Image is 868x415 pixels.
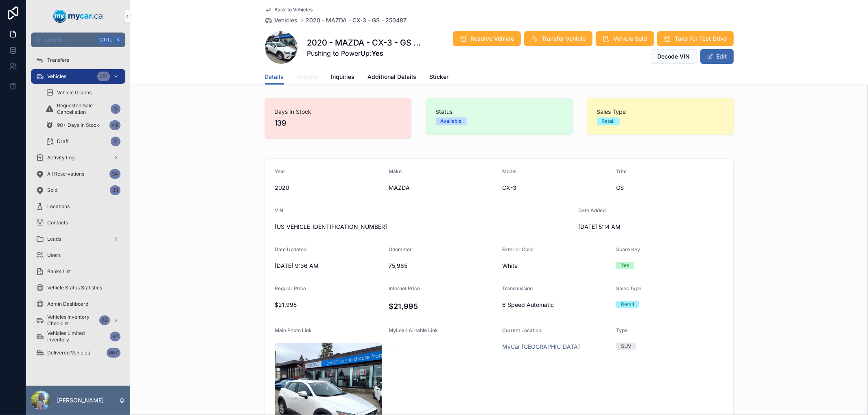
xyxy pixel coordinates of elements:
[57,102,107,115] span: Requested Sale Cancellation
[31,297,125,311] a: Admin Dashboard
[31,183,125,198] a: Sold33
[616,168,627,174] span: Trim
[110,332,120,341] div: 62
[275,223,572,231] span: [US_VEHICLE_IDENTIFICATION_NUMBER]
[115,37,121,43] span: K
[275,262,383,270] span: [DATE] 9:36 AM
[31,167,125,181] a: All Reservations34
[275,327,312,333] span: Main Photo Link
[31,69,125,84] a: Vehicles351
[275,117,402,129] span: 139
[436,108,563,116] span: Status
[675,35,727,43] span: Take For Test Drive
[307,37,425,48] h1: 2020 - MAZDA - CX-3 - GS - 250487
[430,73,449,81] span: Sticker
[31,345,125,360] a: Delivered Vehicles607
[503,246,535,252] span: Exterior Color
[368,70,417,86] a: Additional Details
[614,35,647,43] span: Vehicle Sold
[31,150,125,165] a: Activity Log
[621,262,629,269] div: Yes
[31,199,125,214] a: Locations
[453,31,521,46] button: Reserve Vehicle
[331,73,355,81] span: Inquiries
[621,343,631,350] div: SUV
[331,70,355,86] a: Inquiries
[47,301,88,307] span: Admin Dashboard
[389,184,496,192] span: MAZDA
[542,35,586,43] span: Transfer Vehicle
[41,102,125,116] a: Requested Sale Cancellation3
[297,70,318,86] a: Activity
[47,73,66,80] span: Vehicles
[372,49,384,57] strong: Yes
[621,301,634,308] div: Retail
[275,16,298,24] span: Vehicles
[47,219,68,226] span: Contacts
[616,184,724,192] span: GS
[275,184,383,192] span: 2020
[471,35,514,43] span: Reserve Vehicle
[275,207,284,213] span: VIN
[97,72,110,81] div: 351
[596,31,654,46] button: Vehicle Sold
[111,104,120,114] div: 3
[47,314,96,327] span: Vehicles Inventory Checklist
[503,301,610,309] span: 6 Speed Automatic
[503,184,610,192] span: CX-3
[31,53,125,67] a: Transfers
[109,120,120,130] div: 49
[503,343,580,351] a: MyCar [GEOGRAPHIC_DATA]
[265,70,284,85] a: Details
[41,118,125,133] a: 90+ Days In Stock49
[31,232,125,246] a: Leads
[109,169,120,179] div: 34
[111,137,120,146] div: 2
[265,16,298,24] a: Vehicles
[441,117,462,125] div: Available
[57,138,69,145] span: Draft
[524,31,593,46] button: Transfer Vehicle
[44,37,95,43] span: Jump to...
[275,246,307,252] span: Date Updated
[578,223,686,231] span: [DATE] 5:14 AM
[389,343,394,351] span: --
[47,154,74,161] span: Activity Log
[57,89,92,96] span: Vehicle Graphs
[389,168,402,174] span: Make
[275,7,313,13] span: Back to Vehicles
[430,70,449,86] a: Sticker
[389,262,496,270] span: 75,985
[47,252,61,259] span: Users
[503,262,610,270] span: White
[389,301,496,312] h4: $21,995
[41,134,125,149] a: Draft2
[265,73,284,81] span: Details
[31,280,125,295] a: Vehicle Status Statistics
[275,108,402,116] span: Days In Stock
[53,10,103,23] img: App logo
[306,16,407,24] a: 2020 - MAZDA - CX-3 - GS - 250487
[503,285,533,291] span: Transmission
[700,49,734,64] button: Edit
[307,48,425,58] span: Pushing to PowerUp:
[503,168,517,174] span: Model
[57,396,104,404] p: [PERSON_NAME]
[389,246,412,252] span: Odometer
[47,350,90,356] span: Delivered Vehicles
[265,7,313,13] a: Back to Vehicles
[616,246,640,252] span: Spare Key
[297,73,318,81] span: Activity
[31,248,125,263] a: Users
[47,187,57,193] span: Sold
[26,47,130,371] div: scrollable content
[31,313,125,328] a: Vehicles Inventory Checklist62
[47,268,71,275] span: Banks List
[47,57,69,63] span: Transfers
[503,327,542,333] span: Current Location
[47,203,70,210] span: Locations
[99,315,110,325] div: 62
[47,171,84,177] span: All Reservations
[47,285,102,291] span: Vehicle Status Statistics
